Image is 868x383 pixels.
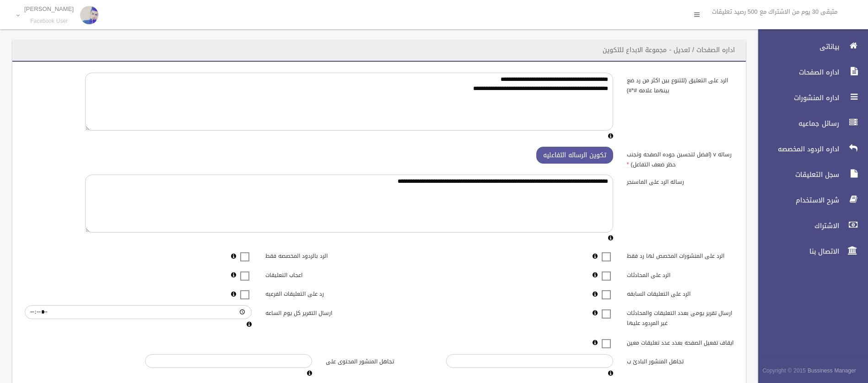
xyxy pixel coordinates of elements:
[750,221,842,230] span: الاشتراك
[620,73,740,96] label: الرد على التعليق (للتنوع بين اكثر من رد ضع بينهما علامه #*#)
[620,354,740,367] label: تجاهل المنشور البادئ ب
[750,62,868,82] a: اداره الصفحات
[750,216,868,236] a: الاشتراك
[620,175,740,187] label: رساله الرد على الماسنجر
[24,5,74,12] p: [PERSON_NAME]
[750,170,842,179] span: سجل التعليقات
[259,267,379,280] label: اعجاب التعليقات
[750,196,842,205] span: شرح الاستخدام
[620,335,740,348] label: ايقاف تفعيل الصفحه بعدد عدد تعليقات معين
[762,366,806,376] span: Copyright © 2015
[750,37,868,57] a: بياناتى
[750,113,868,133] a: رسائل جماعيه
[750,247,842,256] span: الاتصال بنا
[620,305,740,328] label: ارسال تقرير يومى بعدد التعليقات والمحادثات غير المردود عليها
[750,190,868,210] a: شرح الاستخدام
[620,267,740,280] label: الرد على المحادثات
[750,68,842,77] span: اداره الصفحات
[620,147,740,170] label: رساله v (افضل لتحسين جوده الصفحه وتجنب حظر ضعف التفاعل)
[592,41,746,59] header: اداره الصفحات / تعديل - مجموعة الابداع للتكوين
[319,354,439,367] label: تجاهل المنشور المحتوى على
[24,18,74,25] small: Facebook User
[750,42,842,51] span: بياناتى
[536,147,613,164] button: تكوين الرساله التفاعليه
[808,366,856,376] strong: Bussiness Manager
[750,88,868,108] a: اداره المنشورات
[259,287,379,299] label: رد على التعليقات الفرعيه
[750,165,868,185] a: سجل التعليقات
[259,249,379,261] label: الرد بالردود المخصصه فقط
[259,305,379,318] label: ارسال التقرير كل يوم الساعه
[750,119,842,128] span: رسائل جماعيه
[750,139,868,159] a: اداره الردود المخصصه
[750,93,842,102] span: اداره المنشورات
[750,241,868,261] a: الاتصال بنا
[620,249,740,261] label: الرد على المنشورات المخصص لها رد فقط
[750,144,842,154] span: اداره الردود المخصصه
[620,287,740,299] label: الرد على التعليقات السابقه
